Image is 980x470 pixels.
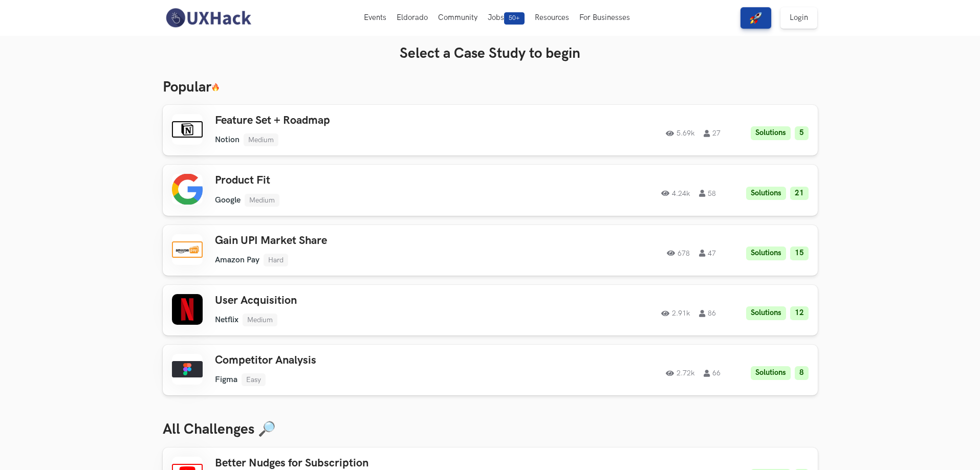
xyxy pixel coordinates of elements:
[163,285,818,335] a: User AcquisitionNetflixMedium2.91k86Solutions12
[746,247,786,260] li: Solutions
[163,165,818,215] a: Product FitGoogleMedium4.24k58Solutions21
[666,370,694,377] span: 2.72k
[751,126,791,140] li: Solutions
[215,174,506,187] h3: Product Fit
[704,130,721,137] span: 27
[661,190,690,197] span: 4.24k
[780,7,817,29] a: Login
[163,345,818,395] a: Competitor AnalysisFigmaEasy2.72k66Solutions8
[750,12,762,24] img: rocket
[215,255,259,265] li: Amazon Pay
[746,187,786,200] li: Solutions
[163,421,818,438] h3: All Challenges 🔎
[215,234,506,248] h3: Gain UPI Market Share
[790,187,809,200] li: 21
[215,375,237,385] li: Figma
[704,370,721,377] span: 66
[790,306,809,320] li: 12
[795,366,809,380] li: 8
[244,133,278,146] li: Medium
[163,7,254,29] img: UXHack-logo.png
[699,190,716,197] span: 58
[215,294,506,307] h3: User Acquisition
[163,45,818,62] h3: Select a Case Study to begin
[746,306,786,320] li: Solutions
[215,195,241,205] li: Google
[666,130,694,137] span: 5.69k
[699,310,716,317] span: 86
[699,250,716,257] span: 47
[751,366,791,380] li: Solutions
[661,310,690,317] span: 2.91k
[667,250,690,257] span: 678
[215,457,506,470] h3: Better Nudges for Subscription
[163,225,818,276] a: Gain UPI Market ShareAmazon PayHard67847Solutions15
[215,315,238,325] li: Netflix
[790,247,809,260] li: 15
[163,79,818,96] h3: Popular
[163,105,818,155] a: Feature Set + RoadmapNotionMedium5.69k27Solutions5
[211,83,220,92] img: 🔥
[242,373,266,386] li: Easy
[243,314,277,326] li: Medium
[504,12,525,25] span: 50+
[215,354,506,367] h3: Competitor Analysis
[245,194,279,207] li: Medium
[264,254,288,266] li: Hard
[215,114,506,127] h3: Feature Set + Roadmap
[795,126,809,140] li: 5
[215,135,239,145] li: Notion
